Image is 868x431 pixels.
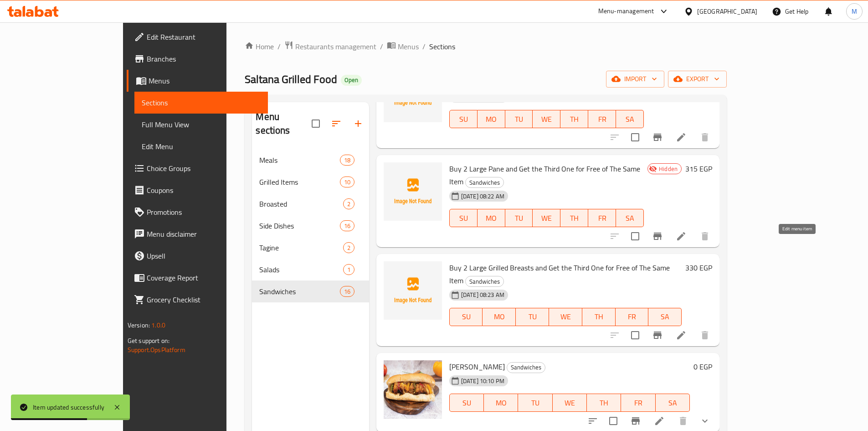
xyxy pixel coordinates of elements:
[341,75,362,86] div: Open
[659,396,686,410] span: SA
[127,289,268,311] a: Grocery Checklist
[340,287,354,296] span: 16
[620,212,640,225] span: SA
[509,212,529,225] span: TU
[128,344,185,356] a: Support.OpsPlatform
[449,308,483,326] button: SU
[252,171,369,193] div: Grilled Items10
[449,360,505,374] span: [PERSON_NAME]
[654,415,665,426] a: Edit menu item
[488,396,514,410] span: MO
[453,212,474,225] span: SU
[620,113,640,126] span: SA
[465,177,504,188] div: Sandwiches
[699,415,710,426] svg: Show Choices
[252,237,369,259] div: Tagine2
[507,362,545,373] div: Sandwiches
[553,394,587,412] button: WE
[533,209,560,227] button: WE
[626,128,645,147] span: Select to update
[522,396,549,410] span: TU
[344,244,354,252] span: 2
[259,242,343,253] span: Tagine
[259,198,343,209] div: Broasted
[619,310,645,323] span: FR
[592,212,612,225] span: FR
[536,113,557,126] span: WE
[588,110,616,128] button: FR
[533,110,560,128] button: WE
[259,264,343,275] span: Salads
[340,220,354,231] div: items
[340,178,354,187] span: 10
[127,26,268,48] a: Edit Restaurant
[245,41,727,52] nav: breadcrumb
[277,41,281,52] li: /
[147,250,261,261] span: Upsell
[147,163,261,174] span: Choice Groups
[295,41,376,52] span: Restaurants management
[560,110,588,128] button: TH
[142,97,261,108] span: Sections
[259,155,339,166] span: Meals
[694,225,716,247] button: delete
[340,222,354,230] span: 16
[252,193,369,215] div: Broasted2
[457,192,508,201] span: [DATE] 08:22 AM
[478,110,505,128] button: MO
[457,291,508,299] span: [DATE] 08:23 AM
[127,157,268,179] a: Choice Groups
[582,308,616,326] button: TH
[306,114,325,133] span: Select all sections
[606,71,664,88] button: import
[147,185,261,196] span: Coupons
[128,335,169,347] span: Get support on:
[449,162,640,188] span: Buy 2 Large Pane and Get the Third One for Free of The Same Item
[380,41,383,52] li: /
[481,212,502,225] span: MO
[343,264,354,275] div: items
[33,402,104,412] div: Item updated successfully
[398,41,419,52] span: Menus
[384,162,442,221] img: Buy 2 Large Pane and Get the Third One for Free of The Same Item
[449,261,670,287] span: Buy 2 Large Grilled Breasts and Get the Third One for Free of The Same Item
[647,225,668,247] button: Branch-specific-item
[344,265,354,274] span: 1
[592,113,612,126] span: FR
[340,155,354,166] div: items
[668,71,727,88] button: export
[481,113,502,126] span: MO
[465,276,504,287] div: Sandwiches
[127,70,268,92] a: Menus
[655,165,681,173] span: Hidden
[505,110,533,128] button: TU
[478,209,505,227] button: MO
[453,396,480,410] span: SU
[340,286,354,297] div: items
[259,220,339,231] div: Side Dishes
[648,308,682,326] button: SA
[453,310,479,323] span: SU
[384,261,442,320] img: Buy 2 Large Grilled Breasts and Get the Third One for Free of The Same Item
[147,53,261,64] span: Branches
[626,227,645,246] span: Select to update
[694,324,716,346] button: delete
[449,394,484,412] button: SU
[245,69,337,89] span: Saltana Grilled Food
[252,145,369,306] nav: Menu sections
[147,31,261,42] span: Edit Restaurant
[591,396,617,410] span: TH
[564,113,585,126] span: TH
[675,73,719,85] span: export
[625,396,652,410] span: FR
[656,394,690,412] button: SA
[507,362,545,373] span: Sandwiches
[852,6,857,16] span: M
[259,177,339,187] span: Grilled Items
[151,319,165,331] span: 1.0.0
[344,200,354,208] span: 2
[647,324,668,346] button: Branch-specific-item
